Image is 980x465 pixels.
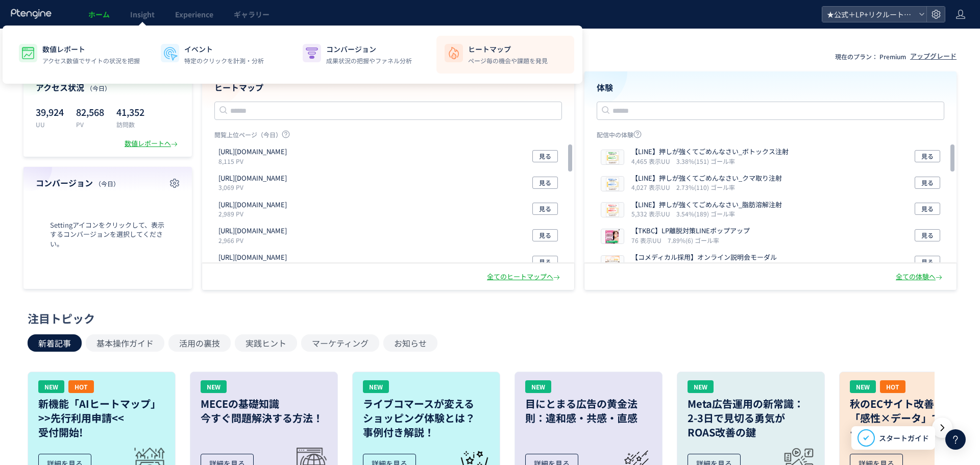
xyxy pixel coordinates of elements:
p: 39,924 [36,104,64,120]
h4: コンバージョン [36,177,180,189]
button: お知らせ [383,334,437,352]
div: 数値レポートへ [125,139,180,149]
h4: アクセス状況 [36,82,180,93]
p: イベント [184,44,264,54]
p: コンバージョン [326,44,412,54]
i: 4,027 表示UU [631,183,674,191]
div: HOT [880,380,905,393]
p: UU [36,120,64,129]
h4: 体験 [597,82,944,93]
p: 現在のプラン： Premium [835,52,906,61]
span: スタートガイド [879,433,929,444]
p: 8,115 PV [218,157,291,165]
i: 4,465 表示UU [631,157,674,165]
p: 配信中の体験 [597,130,944,143]
span: 見る [921,229,934,241]
img: 05c71f355b1a9885595423ba6093a0711748835404390.png [601,150,624,164]
p: ページ毎の機会や課題を発見 [468,56,548,65]
div: NEW [201,380,227,393]
p: 2,863 PV [218,262,291,271]
i: 3.38%(151) ゴール率 [676,157,735,165]
p: 訪問数 [116,120,144,129]
i: 2.73%(110) ゴール率 [676,183,735,191]
img: da6b62a4711f4726e531e087d077273e1758504907026.png [601,229,624,243]
button: 新着記事 [28,334,82,352]
div: HOT [68,380,94,393]
h4: ヒートマップ [214,82,562,93]
p: 82,568 [76,104,104,120]
p: 2,966 PV [218,236,291,244]
div: 注目トピック [28,310,947,326]
h3: 新機能「AIヒートマップ」 >>先行利用申請<< 受付開始! [38,397,165,439]
h3: 秋のECサイト改善ガイド｜「感性×データ」でユーザーを動かす [850,397,976,439]
span: Experience [175,9,213,19]
p: 【LINE】押しが強くてごめんなさい_クマ取り注射 [631,174,782,183]
p: https://fastnail.app/search/result [218,174,287,183]
p: https://tcb-beauty.net/menu/coupon_zero_002 [218,226,287,236]
p: 41,352 [116,104,144,120]
p: https://fastnail.app [218,147,287,157]
p: 【TKBC】LP離脱対策LINEポップアップ [631,226,750,236]
p: アクセス数値でサイトの状況を把握 [42,56,140,65]
h3: ライブコマースが変える ショッピング体験とは？ 事例付き解説！ [363,397,489,439]
span: （今日） [86,84,111,92]
span: 見る [539,177,551,189]
p: 【LINE】押しが強くてごめんなさい_ボトックス注射 [631,147,789,157]
p: 【コメディカル採用】オンライン説明会モーダル [631,253,777,262]
span: ギャラリー [234,9,269,19]
span: 見る [539,150,551,162]
button: 見る [532,177,558,189]
div: NEW [525,380,551,393]
p: PV [76,120,104,129]
p: 数値レポート [42,44,140,54]
i: 76 表示UU [631,236,666,244]
span: 見る [539,229,551,241]
span: Insight [130,9,155,19]
p: 成果状況の把握やファネル分析 [326,56,412,65]
button: 実践ヒント [235,334,297,352]
button: 基本操作ガイド [86,334,164,352]
p: 特定のクリックを計測・分析 [184,56,264,65]
p: 【LINE】押しが強くてごめんなさい_脂肪溶解注射 [631,200,782,210]
button: 見る [532,256,558,268]
div: NEW [688,380,714,393]
img: 2e599314711d81987a20ac51941281061758503822924.png [601,256,624,270]
button: 見る [915,256,940,268]
p: https://t-c-b-biyougeka.com [218,253,287,262]
button: 見る [532,229,558,241]
span: Settingアイコンをクリックして、表示するコンバージョンを選択してください。 [36,221,180,249]
span: 見る [539,256,551,268]
div: NEW [850,380,876,393]
span: 見る [921,177,934,189]
button: 見る [915,203,940,215]
span: 見る [921,256,934,268]
p: ヒートマップ [468,44,548,54]
i: 3.54%(189) ゴール率 [676,209,735,218]
span: （今日） [95,179,119,188]
p: https://tcb-beauty.net/menu/bnls-diet [218,200,287,210]
span: 見る [539,203,551,215]
h3: MECEの基礎知識 今すぐ問題解決する方法！ [201,397,327,425]
button: 見る [915,150,940,162]
div: NEW [38,380,64,393]
h3: Meta広告運用の新常識： 2-3日で見切る勇気が ROAS改善の鍵 [688,397,814,439]
i: 7.89%(6) ゴール率 [668,236,719,244]
span: ★公式＋LP+リクルート+BS+FastNail+TKBC [824,7,915,22]
div: NEW [363,380,389,393]
p: 2,989 PV [218,209,291,218]
button: 見る [915,177,940,189]
div: アップグレード [910,52,957,61]
p: 3,069 PV [218,183,291,191]
span: 見る [921,150,934,162]
button: 見る [915,229,940,241]
i: 64,326 表示UU [631,262,674,271]
span: ホーム [88,9,110,19]
img: 2ddfef6507fdc2a24215cfed2029ffd01748835229503.png [601,203,624,217]
div: 全ての体験へ [896,272,944,282]
h3: 目にとまる広告の黄金法則：違和感・共感・直感 [525,397,652,425]
button: 見る [532,150,558,162]
button: 見る [532,203,558,215]
p: 閲覧上位ページ（今日） [214,130,562,143]
span: 見る [921,203,934,215]
button: マーケティング [301,334,379,352]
